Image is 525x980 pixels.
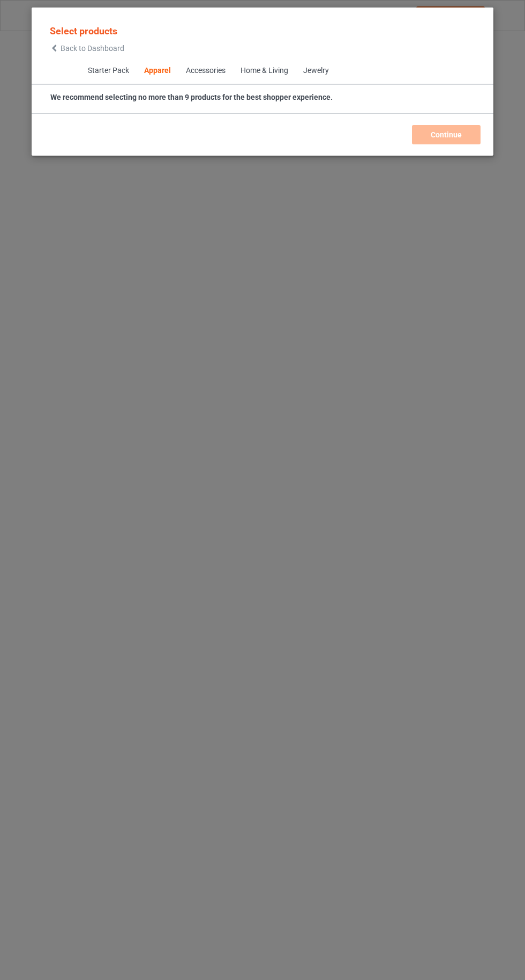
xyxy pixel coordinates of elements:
[240,65,288,76] div: Home & Living
[50,93,333,101] strong: We recommend selecting no more than 9 products for the best shopper experience.
[185,65,225,76] div: Accessories
[50,25,117,36] span: Select products
[144,65,170,76] div: Apparel
[303,65,328,76] div: Jewelry
[61,44,124,53] span: Back to Dashboard
[80,58,136,84] span: Starter Pack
